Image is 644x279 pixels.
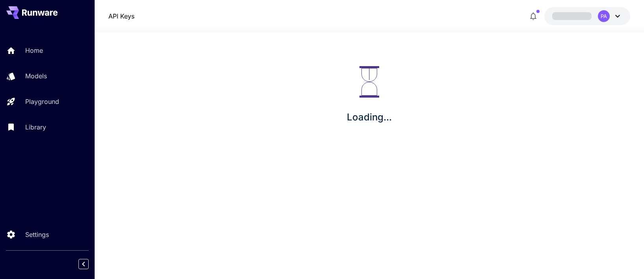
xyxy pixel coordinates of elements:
button: PA [544,7,630,25]
div: Collapse sidebar [84,257,95,271]
p: Models [25,71,47,81]
nav: breadcrumb [108,11,134,21]
div: PA [598,10,610,22]
p: Library [25,122,46,132]
p: Playground [25,97,59,106]
a: API Keys [108,11,134,21]
p: Settings [25,230,49,239]
button: Collapse sidebar [78,259,89,269]
p: Loading... [347,110,392,124]
p: Home [25,46,43,55]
